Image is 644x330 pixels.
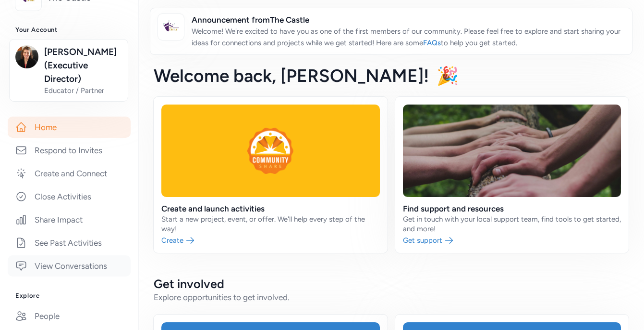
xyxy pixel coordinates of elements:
[154,276,629,291] h2: Get involved
[423,39,441,47] a: FAQs
[8,209,131,230] a: Share Impact
[192,14,624,26] span: Announcement from The Castle
[15,26,123,34] h3: Your Account
[8,232,131,253] a: See Past Activities
[192,26,624,49] p: Welcome! We're excited to have you as one of the first members of our community. Please feel free...
[9,39,128,102] button: [PERSON_NAME] (Executive Director)Educator / Partner
[8,163,131,184] a: Create and Connect
[44,86,122,95] span: Educator / Partner
[154,65,429,86] span: Welcome back , [PERSON_NAME]!
[8,186,131,207] a: Close Activities
[154,291,629,303] div: Explore opportunities to get involved.
[8,305,131,327] a: People
[44,45,122,86] span: [PERSON_NAME] (Executive Director)
[8,140,131,161] a: Respond to Invites
[8,117,131,138] a: Home
[15,292,123,300] h3: Explore
[8,255,131,277] a: View Conversations
[437,65,459,86] span: 🎉
[160,16,182,38] img: logo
